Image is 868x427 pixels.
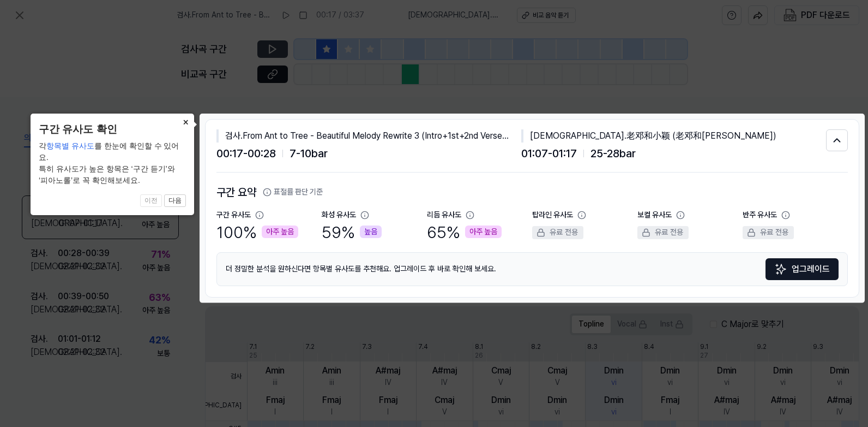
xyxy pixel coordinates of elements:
[637,210,672,221] div: 보컬 유사도
[39,140,186,186] div: 각 를 한눈에 확인할 수 있어요. 특히 유사도가 높은 항목은 ‘구간 듣기’와 ‘피아노롤’로 꼭 확인해보세요.
[521,129,826,143] div: [DEMOGRAPHIC_DATA] . 老邓和小颖 (老邓和[PERSON_NAME])
[216,252,848,286] div: 더 정밀한 분석을 원하신다면 항목별 유사도를 추천해요. 업그레이드 후 바로 확인해 보세요.
[290,145,328,162] span: 7 - 10 bar
[743,210,777,221] div: 반주 유사도
[427,221,502,244] div: 65 %
[774,263,787,276] img: Sparkles
[39,122,186,138] header: 구간 유사도 확인
[360,226,382,239] div: 높음
[743,226,794,239] div: 유료 전용
[427,210,461,221] div: 리듬 유사도
[532,226,583,239] div: 유료 전용
[216,183,848,201] h2: 구간 요약
[590,145,636,162] span: 25 - 28 bar
[521,145,577,162] span: 01:07 - 01:17
[164,194,186,207] button: 다음
[765,258,839,280] button: 업그레이드
[263,187,323,198] button: 표절률 판단 기준
[216,221,298,244] div: 100 %
[216,145,276,162] span: 00:17 - 00:28
[46,141,94,150] span: 항목별 유사도
[765,258,839,280] a: Sparkles업그레이드
[177,114,194,129] button: Close
[216,129,521,143] div: 검사 . From Ant to Tree - Beautiful Melody Rewrite 3 (Intro+1st+2nd Verse same)
[465,226,502,239] div: 아주 높음
[262,226,298,239] div: 아주 높음
[322,210,356,221] div: 화성 유사도
[637,226,689,239] div: 유료 전용
[322,221,382,244] div: 59 %
[216,210,251,221] div: 구간 유사도
[532,210,573,221] div: 탑라인 유사도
